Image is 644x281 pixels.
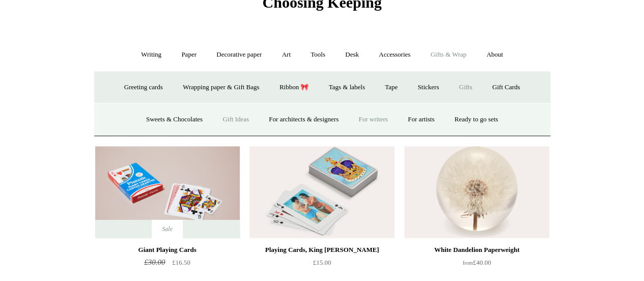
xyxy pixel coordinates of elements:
[262,2,381,9] a: Choosing Keeping
[172,41,206,68] a: Paper
[260,106,348,133] a: For architects & designers
[313,259,331,266] span: £15.00
[376,74,407,101] a: Tape
[404,146,549,238] a: White Dandelion Paperweight White Dandelion Paperweight
[249,146,394,238] img: Playing Cards, King Charles III
[273,41,300,68] a: Art
[301,41,334,68] a: Tools
[370,41,419,68] a: Accessories
[132,41,171,68] a: Writing
[207,41,271,68] a: Decorative paper
[399,106,443,133] a: For artists
[463,260,473,266] span: from
[137,106,212,133] a: Sweets & Chocolates
[174,74,268,101] a: Wrapping paper & Gift Bags
[152,220,183,238] span: Sale
[98,244,237,256] div: Giant Playing Cards
[483,74,529,101] a: Gift Cards
[408,74,448,101] a: Stickers
[320,74,374,101] a: Tags & labels
[421,41,475,68] a: Gifts & Wrap
[349,106,397,133] a: For writers
[445,106,508,133] a: Ready to go sets
[249,146,394,238] a: Playing Cards, King Charles III Playing Cards, King Charles III
[252,244,391,256] div: Playing Cards, King [PERSON_NAME]
[336,41,368,68] a: Desk
[95,146,240,238] img: Giant Playing Cards
[450,74,482,101] a: Gifts
[270,74,318,101] a: Ribbon 🎀
[95,146,240,238] a: Giant Playing Cards Giant Playing Cards Sale
[404,146,549,238] img: White Dandelion Paperweight
[477,41,512,68] a: About
[463,259,491,266] span: £40.00
[115,74,172,101] a: Greeting cards
[172,259,190,266] span: £16.50
[144,258,165,266] span: £30.00
[407,244,546,256] div: White Dandelion Paperweight
[213,106,258,133] a: Gift Ideas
